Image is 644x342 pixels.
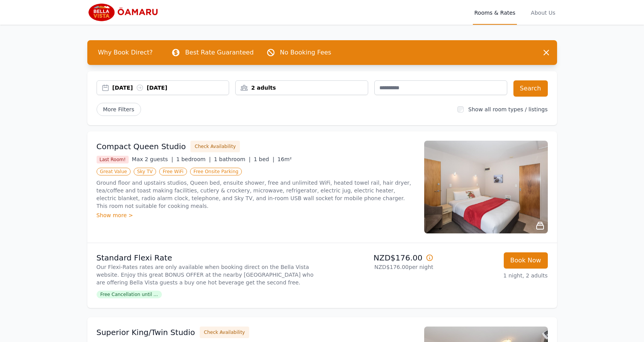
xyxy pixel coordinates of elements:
p: NZD$176.00 [325,252,433,263]
div: [DATE] [DATE] [112,84,229,92]
h3: Compact Queen Studio [97,141,186,152]
span: 16m² [277,156,292,162]
div: 2 adults [236,84,368,92]
span: Why Book Direct? [92,45,159,60]
span: Last Room! [97,156,129,163]
p: 1 night, 2 adults [440,272,548,279]
button: Book Now [504,252,548,269]
h3: Superior King/Twin Studio [97,327,195,338]
span: Free WiFi [159,168,187,175]
span: 1 bedroom | [176,156,211,162]
span: Great Value [97,168,131,175]
span: Free Cancellation until ... [97,291,162,298]
span: More Filters [97,103,141,116]
p: Ground floor and upstairs studios, Queen bed, ensuite shower, free and unlimited WiFi, heated tow... [97,179,415,210]
div: Show more > [97,211,415,219]
button: Check Availability [200,327,249,338]
p: Standard Flexi Rate [97,252,319,263]
span: 1 bed | [254,156,274,162]
span: Free Onsite Parking [190,168,242,175]
button: Search [513,80,548,97]
p: No Booking Fees [280,48,331,57]
span: Sky TV [134,168,156,175]
p: Best Rate Guaranteed [185,48,253,57]
img: Bella Vista Oamaru [87,3,162,22]
span: 1 bathroom | [214,156,251,162]
label: Show all room types / listings [468,106,547,112]
button: Check Availability [190,141,240,152]
p: NZD$176.00 per night [325,263,433,271]
p: Our Flexi-Rates rates are only available when booking direct on the Bella Vista website. Enjoy th... [97,263,319,286]
span: Max 2 guests | [132,156,173,162]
